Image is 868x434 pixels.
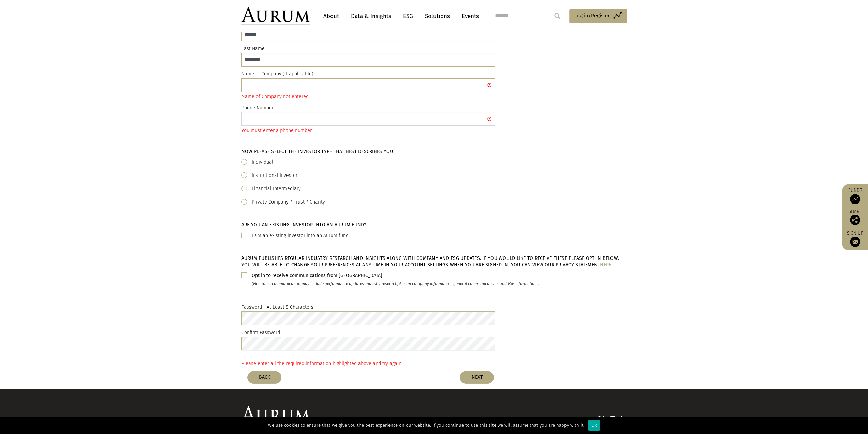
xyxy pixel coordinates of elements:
h5: Are you an existing investor into an Aurum fund? [241,222,627,228]
label: Name of Company (if applicable) [241,70,313,78]
button: NEXT [460,371,494,384]
div: Name of Company not entered [241,93,495,100]
div: Please enter all the required information highlighted above and try again. [241,360,627,367]
button: BACK [247,371,281,384]
img: Access Funds [850,194,860,204]
img: Sign up to our newsletter [850,237,860,247]
img: Twitter icon [598,416,605,422]
img: Share this post [850,215,860,225]
img: Instagram icon [610,416,616,422]
b: Opt in to receive communications from [GEOGRAPHIC_DATA] [252,272,382,278]
a: here [600,262,611,268]
label: Phone Number [241,104,274,112]
div: Share [845,209,865,225]
a: About [320,10,342,23]
h5: Now please select the investor type that best describes you [241,148,627,155]
img: Aurum [241,7,310,25]
div: Ok [588,420,600,431]
a: Solutions [422,10,453,23]
h5: Aurum publishes regular industry research and insights along with company and ESG updates. If you... [241,255,627,268]
a: Sign up [845,230,865,247]
span: Log in/Register [574,12,610,20]
label: Confirm Password [241,328,280,337]
a: Funds [845,187,865,204]
input: Submit [550,9,564,23]
label: Password - At Least 8 Characters [241,303,313,311]
label: Individual [252,158,273,166]
a: ESG [400,10,416,23]
label: Financial Intermediary [252,185,301,193]
div: You must enter a phone number [241,127,495,135]
i: (Electronic communication may include performance updates, industry research, Aurum company infor... [252,281,539,286]
a: Events [458,10,479,23]
label: I am an existing investor into an Aurum fund [252,232,349,240]
label: Last Name [241,45,265,53]
img: Linkedin icon [621,416,627,422]
label: Private Company / Trust / Charity [252,198,325,206]
img: Aurum Logo [241,406,310,424]
a: Log in/Register [569,9,627,23]
a: Data & Insights [348,10,395,23]
label: Institutional Investor [252,171,297,180]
